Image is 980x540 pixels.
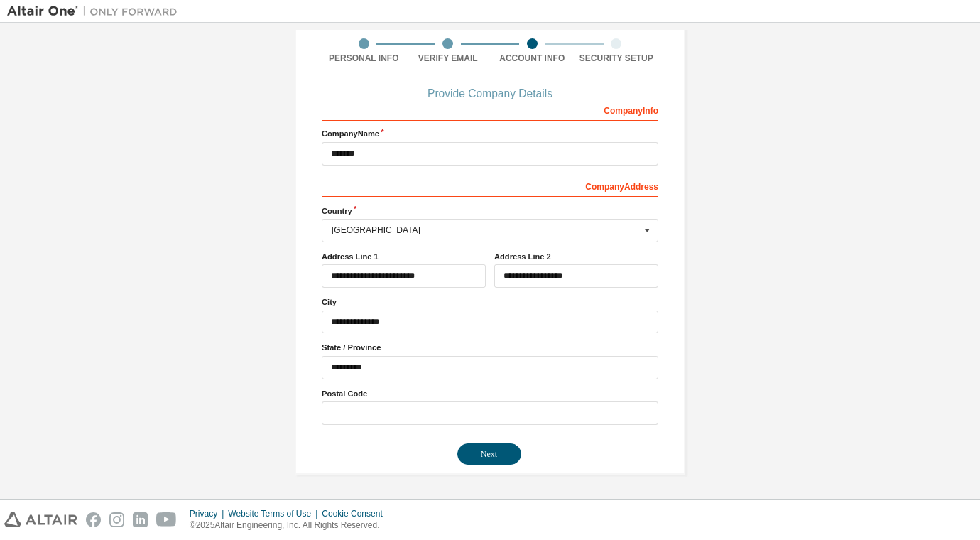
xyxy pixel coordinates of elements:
[86,512,101,527] img: facebook.svg
[322,508,391,519] div: Cookie Consent
[322,388,658,399] label: Postal Code
[4,512,77,527] img: altair_logo.svg
[109,512,124,527] img: instagram.svg
[490,53,575,64] div: Account Info
[322,90,658,98] div: Provide Company Details
[322,251,486,262] label: Address Line 1
[322,98,658,121] div: Company Info
[228,508,322,519] div: Website Terms of Use
[322,296,658,308] label: City
[457,443,521,465] button: Next
[494,251,658,262] label: Address Line 2
[190,519,391,531] p: © 2025 Altair Engineering, Inc. All Rights Reserved.
[190,508,228,519] div: Privacy
[332,226,641,234] div: [GEOGRAPHIC_DATA]
[322,205,658,217] label: Country
[322,342,658,353] label: State / Province
[133,512,148,527] img: linkedin.svg
[156,512,177,527] img: youtube.svg
[322,53,406,64] div: Personal Info
[7,4,185,18] img: Altair One
[322,128,658,139] label: Company Name
[575,53,659,64] div: Security Setup
[322,174,658,197] div: Company Address
[406,53,491,64] div: Verify Email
